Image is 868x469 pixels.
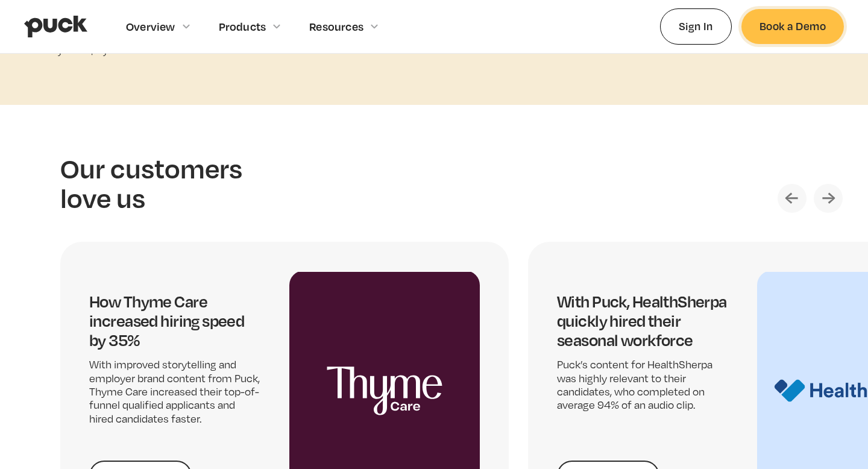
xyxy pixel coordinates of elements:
[60,153,253,213] h2: Our customers love us
[309,20,363,33] div: Resources
[89,292,260,350] h4: How Thyme Care increased hiring speed by 35%
[89,358,260,426] p: With improved storytelling and employer brand content from Puck, Thyme Care increased their top-o...
[557,292,728,350] h4: With Puck, HealthSherpa quickly hired their seasonal workforce
[778,184,807,213] div: Previous slide
[219,20,266,33] div: Products
[660,8,732,44] a: Sign In
[741,9,844,43] a: Book a Demo
[814,184,843,213] div: Next slide
[557,358,728,412] p: Puck’s content for HealthSherpa was highly relevant to their candidates, who completed on average...
[126,20,175,33] div: Overview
